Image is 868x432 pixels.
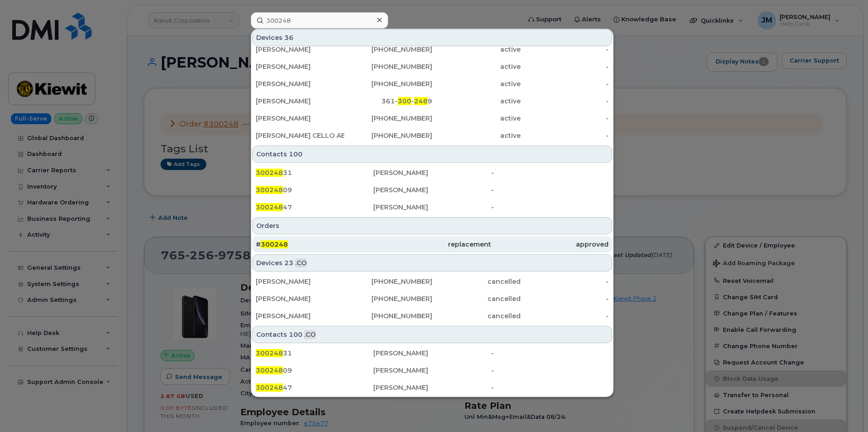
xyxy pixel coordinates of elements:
div: - [491,349,609,358]
div: active [432,131,521,140]
a: [PERSON_NAME][PHONE_NUMBER]cancelled- [252,273,612,290]
div: [PERSON_NAME] CELLO ABM INDUSTRIES [256,131,344,140]
div: cancelled [432,311,521,320]
span: .CO [295,258,307,267]
span: 36 [284,33,293,42]
div: Contacts [252,146,612,163]
div: - [491,168,609,177]
span: 300248 [256,203,283,211]
a: [PERSON_NAME][PHONE_NUMBER]cancelled- [252,291,612,307]
div: [PERSON_NAME] [256,311,344,320]
a: 30024831[PERSON_NAME]- [252,165,612,181]
div: - [521,114,609,123]
div: [PERSON_NAME] [256,62,344,71]
div: [PERSON_NAME] [256,79,344,88]
div: - [521,311,609,320]
div: approved [491,240,609,249]
div: replacement [373,240,491,249]
div: - [491,203,609,212]
div: - [521,97,609,106]
div: 09 [256,366,373,375]
div: [PHONE_NUMBER] [344,62,433,71]
div: Devices [252,29,612,46]
div: 31 [256,349,373,358]
div: cancelled [432,277,521,286]
div: cancelled [432,294,521,303]
div: [PHONE_NUMBER] [344,45,433,54]
a: [PERSON_NAME] CELLO ABM INDUSTRIES[PHONE_NUMBER]active- [252,127,612,144]
div: - [491,383,609,392]
span: 300248 [256,366,283,374]
div: 361- - 9 [344,97,433,106]
span: 300248 [256,186,283,194]
a: 30024847[PERSON_NAME]- [252,379,612,396]
div: - [491,185,609,194]
div: [PHONE_NUMBER] [344,79,433,88]
div: Contacts [252,326,612,343]
span: 300248 [261,240,288,248]
div: active [432,45,521,54]
div: active [432,114,521,123]
div: active [432,62,521,71]
div: [PERSON_NAME] [373,203,491,212]
div: [PERSON_NAME] [256,294,344,303]
div: 31 [256,168,373,177]
a: [PERSON_NAME][PHONE_NUMBER]active- [252,110,612,126]
div: [PERSON_NAME] [256,97,344,106]
div: [PHONE_NUMBER] [344,131,433,140]
div: [PERSON_NAME] [373,349,491,358]
div: 47 [256,203,373,212]
div: [PHONE_NUMBER] [344,311,433,320]
div: active [432,97,521,106]
div: [PERSON_NAME] [256,277,344,286]
a: 30024809[PERSON_NAME]- [252,362,612,379]
div: Devices [252,254,612,272]
a: [PERSON_NAME][PHONE_NUMBER]cancelled- [252,308,612,324]
div: [PERSON_NAME] [373,366,491,375]
div: [PERSON_NAME] [256,114,344,123]
a: [PERSON_NAME][PHONE_NUMBER]active- [252,58,612,75]
div: - [491,366,609,375]
div: 09 [256,185,373,194]
a: 30024809[PERSON_NAME]- [252,182,612,198]
span: 300248 [256,349,283,357]
div: - [521,294,609,303]
span: 300 [398,97,411,105]
div: - [521,79,609,88]
div: - [521,277,609,286]
div: [PHONE_NUMBER] [344,294,433,303]
span: 23 [284,258,293,267]
div: - [521,131,609,140]
div: [PHONE_NUMBER] [344,114,433,123]
a: 30024847[PERSON_NAME]- [252,199,612,215]
div: - [521,45,609,54]
a: 30024831[PERSON_NAME]- [252,345,612,361]
div: [PERSON_NAME] [373,168,491,177]
span: .CO [304,330,316,339]
span: 100 [289,330,302,339]
div: # [256,240,373,249]
span: 300248 [256,169,283,177]
div: 47 [256,383,373,392]
span: 248 [414,97,428,105]
a: [PERSON_NAME]361-300-2489active- [252,93,612,109]
div: - [521,62,609,71]
a: #300248replacementapproved [252,236,612,252]
div: active [432,79,521,88]
div: [PERSON_NAME] [373,185,491,194]
div: [PERSON_NAME] [256,45,344,54]
span: 300248 [256,383,283,392]
div: [PHONE_NUMBER] [344,277,433,286]
div: Orders [252,217,612,234]
span: 100 [289,150,302,159]
div: [PERSON_NAME] [373,383,491,392]
iframe: Messenger Launcher [829,393,861,425]
a: [PERSON_NAME][PHONE_NUMBER]active- [252,41,612,58]
a: [PERSON_NAME][PHONE_NUMBER]active- [252,76,612,92]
